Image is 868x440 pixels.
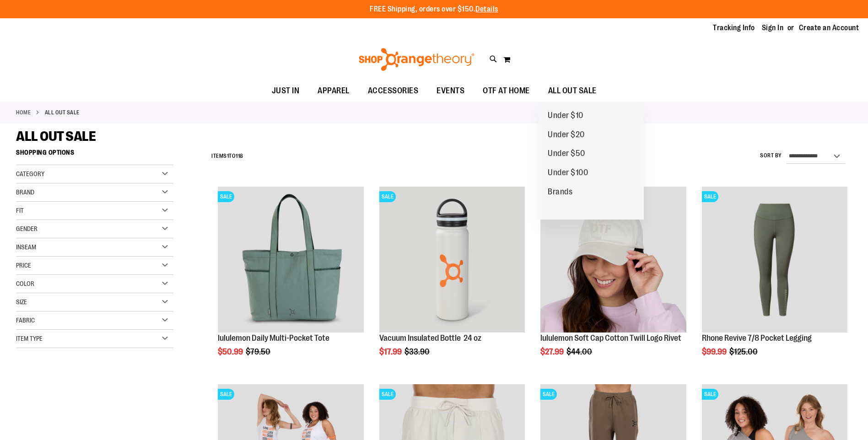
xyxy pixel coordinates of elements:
[379,191,396,202] span: SALE
[702,389,718,400] span: SALE
[213,182,368,380] div: product
[16,280,34,287] span: Color
[16,317,35,324] span: Fabric
[16,298,27,306] span: Size
[236,153,243,159] span: 118
[211,149,243,163] h2: Items to
[16,170,44,177] span: Category
[702,191,718,202] span: SALE
[218,389,234,400] span: SALE
[16,207,24,214] span: Fit
[318,80,350,101] span: APPAREL
[218,187,363,333] a: lululemon Daily Multi-Pocket ToteSALE
[762,23,784,33] a: Sign In
[540,347,565,356] span: $27.99
[379,389,396,400] span: SALE
[16,188,34,196] span: Brand
[272,80,300,101] span: JUST IN
[702,347,728,356] span: $99.99
[218,333,329,343] a: lululemon Daily Multi-Pocket Tote
[437,80,464,101] span: EVENTS
[566,347,593,356] span: $44.00
[729,347,759,356] span: $125.00
[540,389,557,400] span: SALE
[702,333,812,343] a: Rhone Revive 7/8 Pocket Legging
[16,243,36,251] span: Inseam
[379,187,525,332] img: Vacuum Insulated Bottle 24 oz
[218,191,234,202] span: SALE
[375,182,529,380] div: product
[697,182,852,380] div: product
[379,347,403,356] span: $17.99
[548,130,585,141] span: Under $20
[404,347,431,356] span: $33.90
[540,187,686,332] img: OTF lululemon Soft Cap Cotton Twill Logo Rivet Khaki
[379,187,525,333] a: Vacuum Insulated Bottle 24 ozSALE
[357,48,476,71] img: Shop Orangetheory
[16,129,96,144] span: ALL OUT SALE
[218,187,363,332] img: lululemon Daily Multi-Pocket Tote
[379,333,481,343] a: Vacuum Insulated Bottle 24 oz
[540,333,681,343] a: lululemon Soft Cap Cotton Twill Logo Rivet
[16,225,38,232] span: Gender
[370,4,498,15] p: FREE Shipping, orders over $150.
[548,111,583,122] span: Under $10
[227,153,229,159] span: 1
[760,152,782,160] label: Sort By
[246,347,272,356] span: $79.50
[548,149,585,160] span: Under $50
[475,5,498,13] a: Details
[713,23,755,33] a: Tracking Info
[16,335,43,342] span: Item Type
[45,108,80,117] strong: ALL OUT SALE
[702,187,847,332] img: Rhone Revive 7/8 Pocket Legging
[16,262,31,269] span: Price
[702,187,847,333] a: Rhone Revive 7/8 Pocket LeggingSALE
[548,168,588,179] span: Under $100
[218,347,244,356] span: $50.99
[548,80,597,101] span: ALL OUT SALE
[16,108,31,117] a: Home
[548,187,572,199] span: Brands
[16,145,173,165] strong: Shopping Options
[540,187,686,333] a: OTF lululemon Soft Cap Cotton Twill Logo Rivet KhakiSALE
[483,80,530,101] span: OTF AT HOME
[799,23,859,33] a: Create an Account
[536,182,690,380] div: product
[368,80,419,101] span: ACCESSORIES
